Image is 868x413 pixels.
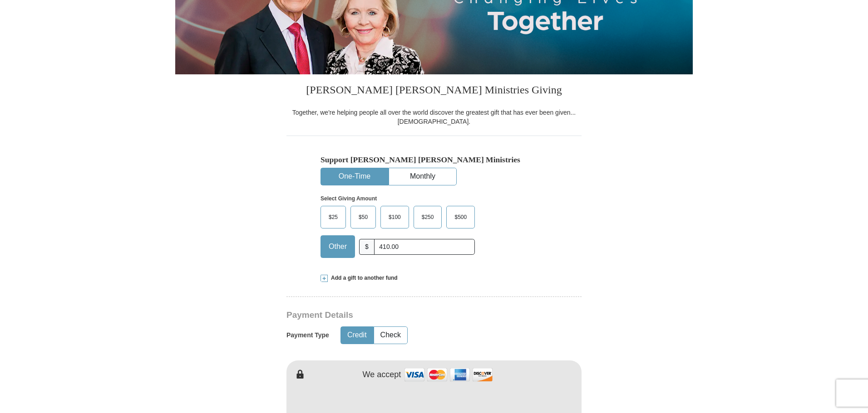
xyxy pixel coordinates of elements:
button: Monthly [389,168,456,185]
div: Together, we're helping people all over the world discover the greatest gift that has ever been g... [286,108,582,126]
h3: [PERSON_NAME] [PERSON_NAME] Ministries Giving [286,74,582,108]
button: Credit [341,327,373,344]
strong: Select Giving Amount [321,195,377,202]
span: $ [359,239,375,255]
input: Other Amount [374,239,475,255]
h4: We accept [363,370,401,380]
span: Other [324,240,351,253]
span: $50 [354,210,372,224]
span: $250 [417,210,439,224]
img: credit cards accepted [403,365,494,384]
button: Check [374,327,407,344]
h3: Payment Details [286,310,518,321]
span: $25 [324,210,342,224]
span: $100 [384,210,405,224]
span: $500 [450,210,471,224]
h5: Support [PERSON_NAME] [PERSON_NAME] Ministries [321,155,547,165]
span: Add a gift to another fund [328,274,398,282]
button: One-Time [321,168,388,185]
h5: Payment Type [286,331,329,339]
